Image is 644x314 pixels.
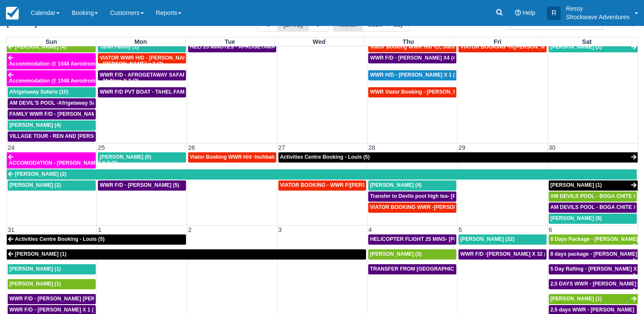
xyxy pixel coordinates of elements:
[370,236,508,242] span: HELICOPTER FLIGHT 25 MINS- [PERSON_NAME] X1 (1)
[458,144,466,151] span: 29
[15,44,66,50] span: [PERSON_NAME] (4)
[8,109,96,120] a: FAMILY WWR F/D - [PERSON_NAME] X4 (4)
[370,89,486,95] span: WWR Viator Booking - [PERSON_NAME] X1 (1)
[368,53,456,63] a: WWR F/D - [PERSON_NAME] X4 (4)
[135,38,147,45] span: Mon
[98,53,186,63] a: VIATOR WWR H/D - [PERSON_NAME] 3 (3)
[100,72,207,78] span: WWR F/D - AFROGETAWAY SAFARIS X5 (5)
[458,234,547,245] a: [PERSON_NAME] (32)
[582,38,591,45] span: Sat
[9,89,69,95] span: Afrigetaway Safaris (10)
[550,182,602,188] span: [PERSON_NAME] (1)
[549,264,638,274] a: 5 Day Rafting - [PERSON_NAME] X1 (1)
[280,182,452,188] span: VIATOR BOOKING - WWR F/[PERSON_NAME], [PERSON_NAME] 4 (4)
[7,169,637,180] a: [PERSON_NAME] (2)
[549,279,638,289] a: 2,5 DAYS WWR - [PERSON_NAME] X1 (1)
[97,226,102,233] span: 1
[8,279,96,289] a: [PERSON_NAME] (1)
[100,55,205,61] span: VIATOR WWR H/D - [PERSON_NAME] 3 (3)
[368,42,456,52] a: Viator Booking WWR H/d -Li, Jiahao X 2 (2)
[97,144,106,151] span: 25
[187,226,192,233] span: 2
[278,226,283,233] span: 3
[549,180,638,191] a: [PERSON_NAME] (1)
[9,61,163,67] span: Accommodation @ 1048 Aerodrome - [PERSON_NAME] x 2 (2)
[368,264,456,274] a: TRANSFER FROM [GEOGRAPHIC_DATA] TO VIC FALLS - [PERSON_NAME] X 1 (1)
[9,182,61,188] span: [PERSON_NAME] (2)
[9,78,139,84] span: Accommodation @ 1048 Aerodrome - MaNare X 2 (2)
[9,296,162,302] span: WWR F/D - [PERSON_NAME] [PERSON_NAME] OHKKA X1 (1)
[370,251,421,257] span: [PERSON_NAME] (3)
[549,294,638,304] a: [PERSON_NAME] (1)
[8,98,96,108] a: AM DEVIL'S POOL -Afrigetaway Safaris X5 (5)
[458,226,463,233] span: 5
[9,100,122,106] span: AM DEVIL'S POOL -Afrigetaway Safaris X5 (5)
[370,204,493,210] span: VIATOR BOOKING WWR -[PERSON_NAME] X2 (2)
[15,251,66,257] span: [PERSON_NAME] (1)
[9,281,61,287] span: [PERSON_NAME] (1)
[566,13,630,21] p: Shockwave Adventures
[549,203,637,213] a: AM DEVILS POOL - BOGA CHITE X 1 (1)
[7,42,96,52] a: [PERSON_NAME] (4)
[9,122,61,128] span: [PERSON_NAME] (4)
[8,180,96,191] a: [PERSON_NAME] (2)
[370,182,421,188] span: [PERSON_NAME] (4)
[370,193,510,199] span: Transfer to Devils pool high tea- [PERSON_NAME] X4 (4)
[515,10,521,16] i: Help
[100,89,209,95] span: WWR F/D PVT BOAT - TAHEL FAMILY x 5 (1)
[460,236,515,242] span: [PERSON_NAME] (32)
[9,111,117,117] span: FAMILY WWR F/D - [PERSON_NAME] X4 (4)
[458,249,547,260] a: WWR F/D -[PERSON_NAME] X 32 (32)
[550,215,602,221] span: [PERSON_NAME] (5)
[9,266,61,272] span: [PERSON_NAME] (1)
[367,144,376,151] span: 28
[9,307,98,313] span: WWR F/D - [PERSON_NAME] X 1 (1)
[187,144,196,151] span: 26
[548,226,553,233] span: 6
[494,38,501,45] span: Fri
[8,264,96,274] a: [PERSON_NAME] (1)
[8,120,96,131] a: [PERSON_NAME] (4)
[368,87,456,97] a: WWR Viator Booking - [PERSON_NAME] X1 (1)
[368,234,456,245] a: HELICOPTER FLIGHT 25 MINS- [PERSON_NAME] X1 (1)
[550,44,602,50] span: [PERSON_NAME] (2)
[280,154,370,160] span: Activities Centre Booking - Louis (5)
[368,191,456,202] a: Transfer to Devils pool high tea- [PERSON_NAME] X4 (4)
[98,87,186,97] a: WWR F/D PVT BOAT - TAHEL FAMILY x 5 (1)
[7,249,366,260] a: [PERSON_NAME] (1)
[460,251,553,257] span: WWR F/D -[PERSON_NAME] X 32 (32)
[460,44,575,50] span: VIATOR BOOKING -H/[PERSON_NAME] X 4 (4)
[387,17,409,31] button: day
[9,160,117,166] span: ACCOMODATION - [PERSON_NAME] X 2 (2)
[368,180,456,191] a: [PERSON_NAME] (4)
[549,234,638,245] a: 8 Days Package - [PERSON_NAME] (1)
[313,38,326,45] span: Wed
[7,226,15,233] span: 31
[549,249,638,260] a: 8 days package - [PERSON_NAME] X1 (1)
[278,180,366,191] a: VIATOR BOOKING - WWR F/[PERSON_NAME], [PERSON_NAME] 4 (4)
[523,9,535,16] span: Help
[458,42,547,52] a: VIATOR BOOKING -H/[PERSON_NAME] X 4 (4)
[333,17,362,31] button: month
[368,203,456,213] a: VIATOR BOOKING WWR -[PERSON_NAME] X2 (2)
[100,182,179,188] span: WWR F/D - [PERSON_NAME] (5)
[98,180,186,191] a: WWR F/D - [PERSON_NAME] (5)
[370,72,459,78] span: WWR H/D - [PERSON_NAME] X 1 (1)
[9,133,137,139] span: VILLAGE TOUR - REN AND [PERSON_NAME] X4 (4)
[8,87,96,97] a: Afrigetaway Safaris (10)
[278,144,286,151] span: 27
[100,44,139,50] span: Tahel Family (1)
[7,234,186,245] a: Activities Centre Booking - Louis (5)
[15,236,105,242] span: Activities Centre Booking - Louis (5)
[370,44,476,50] span: Viator Booking WWR H/d -Li, Jiahao X 2 (2)
[8,294,96,304] a: WWR F/D - [PERSON_NAME] [PERSON_NAME] OHKKA X1 (1)
[403,38,414,45] span: Thu
[98,152,186,163] a: [PERSON_NAME] (5)
[550,296,602,302] span: [PERSON_NAME] (1)
[368,70,456,80] a: WWR H/D - [PERSON_NAME] X 1 (1)
[188,42,276,52] a: HELI 25 MINUTES - AFROGETAWAY SAFARIS X5 (5)
[98,42,186,52] a: Tahel Family (1)
[368,249,456,260] a: [PERSON_NAME] (3)
[566,4,630,13] p: Ressy
[549,214,637,224] a: [PERSON_NAME] (5)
